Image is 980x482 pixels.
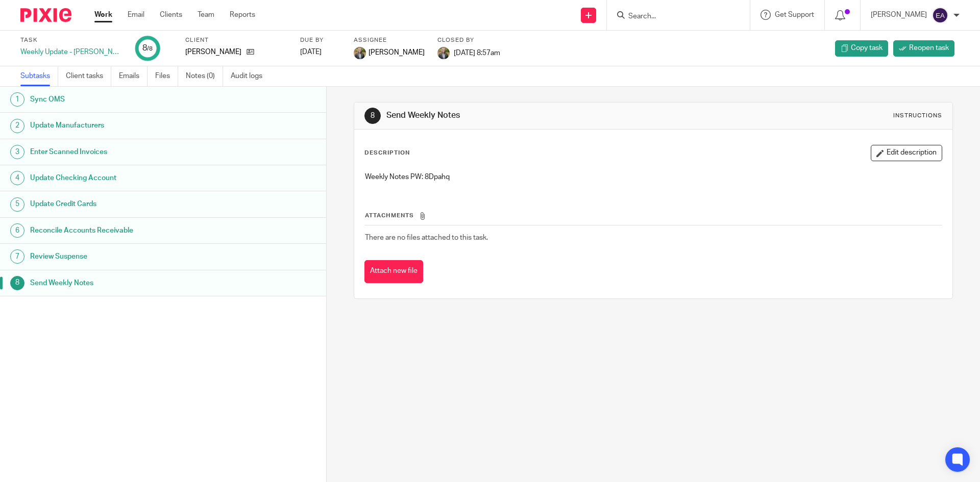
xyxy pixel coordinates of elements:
button: Edit description [871,145,942,161]
h1: Send Weekly Notes [30,275,221,291]
div: Instructions [893,112,942,120]
img: image.jpg [354,47,366,59]
span: Copy task [851,43,883,53]
h1: Enter Scanned Invoices [30,144,221,160]
p: [PERSON_NAME] [871,10,927,20]
div: 8 [364,108,381,124]
div: 2 [10,119,24,133]
h1: Update Checking Account [30,170,221,186]
img: svg%3E [932,7,948,23]
div: 7 [10,249,24,264]
div: 5 [10,197,24,212]
label: Client [185,36,287,44]
a: Reports [230,10,255,20]
div: [DATE] [300,47,341,57]
div: 3 [10,145,24,159]
a: Audit logs [231,66,270,86]
p: Weekly Notes PW: 8Dpahq [365,172,941,182]
a: Notes (0) [186,66,223,86]
div: 1 [10,92,24,107]
a: Clients [160,10,182,20]
div: 8 [10,276,24,290]
small: /8 [147,46,153,52]
a: Email [128,10,144,20]
a: Emails [119,66,148,86]
a: Copy task [835,40,888,57]
div: 4 [10,171,24,185]
label: Assignee [354,36,425,44]
a: Subtasks [20,66,58,86]
span: Reopen task [909,43,949,53]
div: 6 [10,223,24,238]
img: Pixie [20,8,71,22]
span: [PERSON_NAME] [369,47,425,58]
p: Description [364,149,410,157]
h1: Send Weekly Notes [386,110,675,121]
label: Task [20,36,122,44]
a: Work [94,10,112,20]
div: Weekly Update - [PERSON_NAME] [20,47,122,57]
button: Attach new file [364,260,423,283]
h1: Update Credit Cards [30,196,221,212]
h1: Reconcile Accounts Receivable [30,223,221,238]
a: Team [198,10,214,20]
input: Search [627,12,719,21]
label: Closed by [437,36,500,44]
h1: Sync OMS [30,92,221,107]
img: image.jpg [437,47,450,59]
label: Due by [300,36,341,44]
span: [DATE] 8:57am [454,49,500,56]
a: Files [155,66,178,86]
p: [PERSON_NAME] [185,47,241,57]
div: 8 [142,42,153,54]
span: There are no files attached to this task. [365,234,488,241]
a: Reopen task [893,40,954,57]
span: Attachments [365,213,414,218]
a: Client tasks [66,66,111,86]
h1: Review Suspense [30,249,221,264]
span: Get Support [775,11,814,18]
h1: Update Manufacturers [30,118,221,133]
